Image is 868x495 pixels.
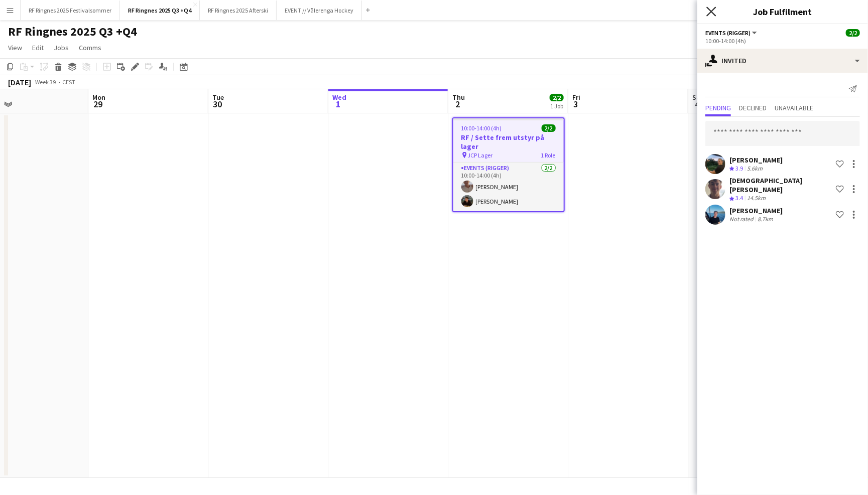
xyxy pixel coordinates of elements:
span: Sat [692,93,703,102]
a: Comms [75,41,105,54]
h3: Job Fulfilment [697,5,868,18]
a: Edit [28,41,48,54]
span: 3 [571,98,580,110]
span: Thu [452,93,465,102]
div: 10:00-14:00 (4h) [705,37,860,45]
span: 1 [331,98,346,110]
a: View [4,41,26,54]
h3: RF / Sette frem utstyr på lager [453,133,564,151]
span: View [8,43,22,52]
button: RF Ringnes 2025 Q3 +Q4 [120,1,200,20]
span: Pending [705,104,731,111]
span: Mon [92,93,105,102]
a: Jobs [50,41,73,54]
span: Edit [32,43,44,52]
span: Events (Rigger) [705,29,751,37]
span: Jobs [54,43,69,52]
span: 2/2 [846,29,860,37]
span: Wed [332,93,346,102]
div: [DEMOGRAPHIC_DATA][PERSON_NAME] [729,176,832,194]
span: 2/2 [542,124,556,132]
div: Invited [697,49,868,73]
span: 29 [91,98,105,110]
span: Unavailable [775,104,813,111]
span: 30 [211,98,224,110]
div: 14.5km [745,194,768,203]
div: [PERSON_NAME] [729,155,783,164]
span: Week 39 [33,78,58,86]
div: 5.6km [745,164,765,173]
span: Tue [212,93,224,102]
button: RF Ringnes 2025 Afterski [200,1,277,20]
app-job-card: 10:00-14:00 (4h)2/2RF / Sette frem utstyr på lager JCP Lager1 RoleEvents (Rigger)2/210:00-14:00 (... [452,117,565,212]
span: 1 Role [541,151,556,159]
h1: RF Ringnes 2025 Q3 +Q4 [8,24,137,39]
span: Comms [79,43,101,52]
span: 3.4 [735,194,743,202]
span: Declined [739,104,767,111]
button: Events (Rigger) [705,29,759,37]
span: 3.9 [735,164,743,172]
span: 2/2 [550,94,564,101]
span: 10:00-14:00 (4h) [461,124,502,132]
span: JCP Lager [468,151,493,159]
button: RF Ringnes 2025 Festivalsommer [21,1,120,20]
div: [DATE] [8,77,31,87]
div: [PERSON_NAME] [729,206,783,215]
span: Fri [572,93,580,102]
div: CEST [62,78,75,86]
span: 4 [691,98,703,110]
div: Not rated [729,215,756,223]
span: 2 [451,98,465,110]
div: 1 Job [550,102,563,110]
div: 8.7km [756,215,775,223]
app-card-role: Events (Rigger)2/210:00-14:00 (4h)[PERSON_NAME][PERSON_NAME] [453,162,564,211]
button: EVENT // Vålerenga Hockey [277,1,362,20]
